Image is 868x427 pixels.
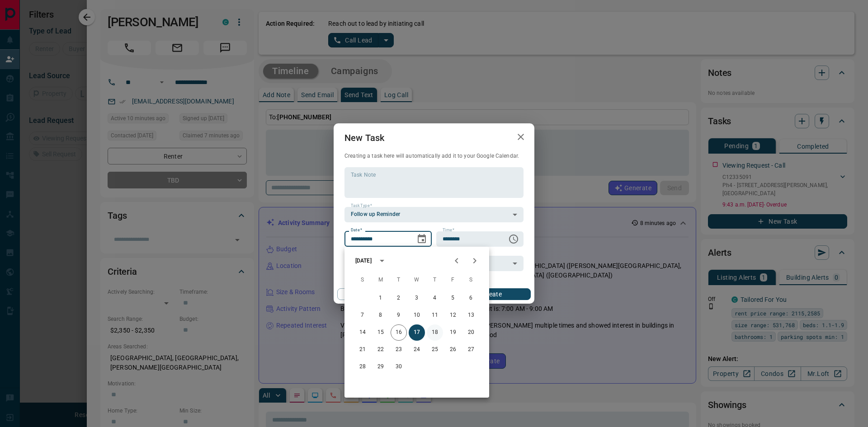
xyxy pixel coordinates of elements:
button: 23 [391,342,407,358]
button: 13 [463,307,479,324]
span: Saturday [463,271,479,289]
button: 6 [463,290,479,306]
span: Thursday [427,271,443,289]
button: 28 [354,359,371,375]
button: 3 [409,290,425,306]
button: 18 [427,324,443,341]
button: 29 [373,359,389,375]
button: 21 [354,342,371,358]
span: Sunday [354,271,371,289]
button: Cancel [337,288,415,300]
button: Choose date, selected date is Sep 17, 2025 [413,230,431,248]
button: 11 [427,307,443,324]
button: calendar view is open, switch to year view [374,253,390,268]
h2: New Task [334,123,395,152]
label: Task Type [351,203,372,209]
button: 5 [445,290,461,306]
button: 25 [427,342,443,358]
button: 16 [391,324,407,341]
button: 22 [373,342,389,358]
label: Time [443,227,454,233]
span: Tuesday [391,271,407,289]
button: 8 [373,307,389,324]
button: 30 [391,359,407,375]
span: Wednesday [409,271,425,289]
span: Monday [373,271,389,289]
button: 17 [409,324,425,341]
button: 27 [463,342,479,358]
button: Choose time, selected time is 6:00 AM [505,230,523,248]
button: 7 [354,307,371,324]
span: Friday [445,271,461,289]
button: 9 [391,307,407,324]
button: 20 [463,324,479,341]
button: 12 [445,307,461,324]
button: Previous month [448,252,466,270]
button: Create [453,288,531,300]
button: 19 [445,324,461,341]
div: Follow up Reminder [344,207,524,222]
p: Creating a task here will automatically add it to your Google Calendar. [344,152,524,160]
button: 1 [373,290,389,306]
button: 2 [391,290,407,306]
button: 10 [409,307,425,324]
button: 26 [445,342,461,358]
button: 24 [409,342,425,358]
button: Next month [466,252,484,270]
button: 15 [373,324,389,341]
button: 14 [354,324,371,341]
button: 4 [427,290,443,306]
div: [DATE] [355,257,372,265]
label: Date [351,227,362,233]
